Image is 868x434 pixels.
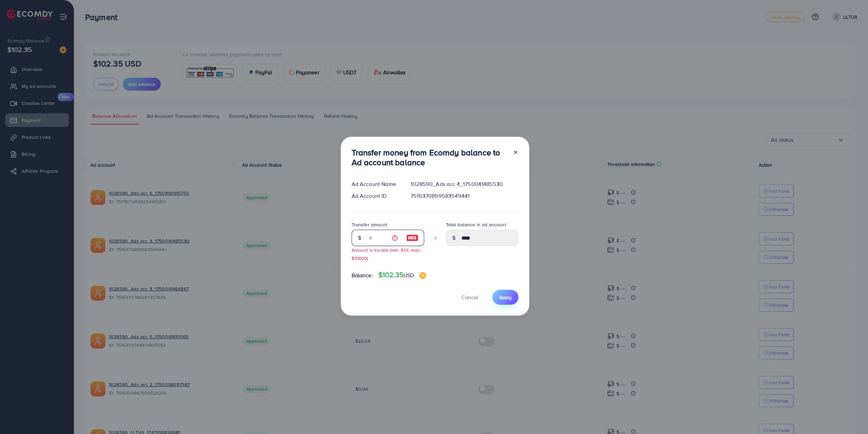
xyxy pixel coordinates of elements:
img: image [419,272,426,279]
div: Ad Account Name [346,180,406,188]
span: Balance: [352,271,373,279]
iframe: Chat [839,403,863,429]
h3: Transfer money from Ecomdy balance to Ad account balance [352,148,508,167]
small: Amount is invalid (min: $10, max: $10000) [352,247,421,261]
label: Total balance in ad account [446,221,506,228]
button: Apply [492,290,518,304]
span: Cancel [461,294,478,301]
img: image [406,234,418,242]
span: USD [403,271,414,279]
div: Ad Account ID [346,192,406,200]
div: 1028590_Ads acc 4_1750041485530 [405,180,524,188]
span: Apply [499,294,512,301]
button: Cancel [453,290,487,304]
h4: $102.35 [378,271,427,279]
label: Transfer amount [352,221,387,228]
div: 7516370899583549441 [405,192,524,200]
